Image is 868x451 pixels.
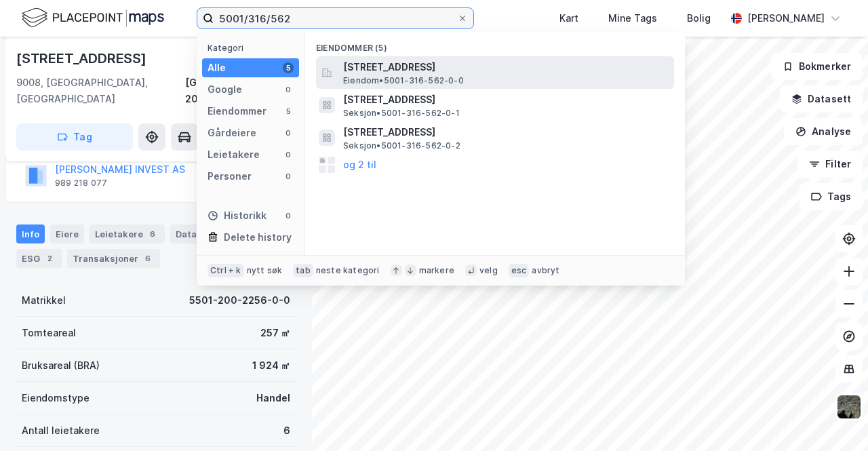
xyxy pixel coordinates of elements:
[343,157,376,173] button: og 2 til
[214,8,457,28] input: Søk på adresse, matrikkel, gårdeiere, leietakere eller personer
[283,84,294,95] div: 0
[22,6,164,30] img: logo.f888ab2527a4732fd821a326f86c7f29.svg
[283,423,290,439] div: 6
[16,224,45,243] div: Info
[208,168,252,184] div: Personer
[559,10,578,26] div: Kart
[208,81,242,98] div: Google
[256,390,290,406] div: Handel
[208,264,244,277] div: Ctrl + k
[419,265,454,276] div: markere
[22,292,66,309] div: Matrikkel
[208,208,267,224] div: Historikk
[305,32,685,56] div: Eiendommer (5)
[185,75,296,107] div: [GEOGRAPHIC_DATA], 200/2256
[797,151,863,178] button: Filter
[509,264,530,277] div: esc
[247,265,283,276] div: nytt søk
[283,210,294,221] div: 0
[189,292,290,309] div: 5501-200-2256-0-0
[16,123,133,151] button: Tag
[208,60,226,76] div: Alle
[252,357,290,374] div: 1 924 ㎡
[260,325,290,341] div: 257 ㎡
[22,423,100,439] div: Antall leietakere
[343,140,460,151] span: Seksjon • 5001-316-562-0-2
[747,10,825,26] div: [PERSON_NAME]
[479,265,498,276] div: velg
[50,224,84,243] div: Eiere
[22,357,100,374] div: Bruksareal (BRA)
[90,224,165,243] div: Leietakere
[800,386,868,451] iframe: Chat Widget
[170,224,237,243] div: Datasett
[67,249,160,268] div: Transaksjoner
[224,229,292,246] div: Delete history
[208,146,260,163] div: Leietakere
[343,92,669,108] span: [STREET_ADDRESS]
[16,75,185,107] div: 9008, [GEOGRAPHIC_DATA], [GEOGRAPHIC_DATA]
[283,106,294,117] div: 5
[780,85,863,113] button: Datasett
[283,128,294,138] div: 0
[146,227,159,241] div: 6
[55,178,107,189] div: 989 218 077
[16,47,149,69] div: [STREET_ADDRESS]
[22,390,90,406] div: Eiendomstype
[208,125,256,141] div: Gårdeiere
[343,75,464,86] span: Eiendom • 5001-316-562-0-0
[784,118,863,145] button: Analyse
[343,59,669,75] span: [STREET_ADDRESS]
[800,183,863,210] button: Tags
[343,108,460,119] span: Seksjon • 5001-316-562-0-1
[316,265,380,276] div: neste kategori
[283,149,294,160] div: 0
[343,124,669,140] span: [STREET_ADDRESS]
[283,62,294,73] div: 5
[208,43,299,53] div: Kategori
[687,10,711,26] div: Bolig
[22,325,76,341] div: Tomteareal
[532,265,559,276] div: avbryt
[608,10,657,26] div: Mine Tags
[43,252,56,265] div: 2
[141,252,155,265] div: 6
[208,103,267,119] div: Eiendommer
[293,264,313,277] div: tab
[16,249,62,268] div: ESG
[283,171,294,182] div: 0
[771,53,863,80] button: Bokmerker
